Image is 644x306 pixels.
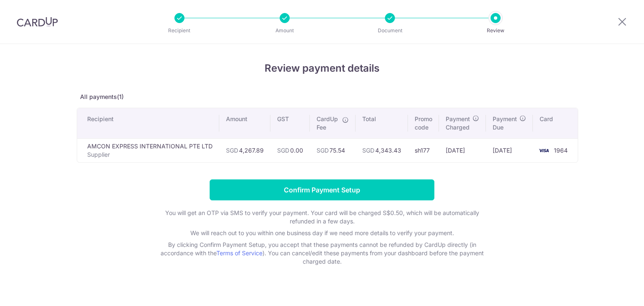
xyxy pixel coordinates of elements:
[317,115,338,132] span: CardUp Fee
[219,138,270,162] td: 4,267.89
[77,108,219,138] th: Recipient
[356,138,408,162] td: 4,343.43
[535,145,552,156] img: <span class="translation_missing" title="translation missing: en.account_steps.new_confirm_form.b...
[270,108,310,138] th: GST
[148,26,210,35] p: Recipient
[216,249,262,257] a: Terms of Service
[254,26,316,35] p: Amount
[310,138,356,162] td: 75.54
[554,147,568,154] span: 1964
[154,241,490,266] p: By clicking Confirm Payment Setup, you accept that these payments cannot be refunded by CardUp di...
[154,209,490,226] p: You will get an OTP via SMS to verify your payment. Your card will be charged S$0.50, which will ...
[408,108,439,138] th: Promo code
[362,147,374,154] span: SGD
[17,17,58,27] img: CardUp
[277,147,289,154] span: SGD
[493,115,517,132] span: Payment Due
[87,150,213,159] p: Supplier
[439,138,486,162] td: [DATE]
[359,26,421,35] p: Document
[210,179,434,200] input: Confirm Payment Setup
[486,138,533,162] td: [DATE]
[77,138,219,162] td: AMCON EXPRESS INTERNATIONAL PTE LTD
[446,115,470,132] span: Payment Charged
[270,138,310,162] td: 0.00
[154,229,490,237] p: We will reach out to you within one business day if we need more details to verify your payment.
[317,147,329,154] span: SGD
[590,281,636,302] iframe: Opens a widget where you can find more information
[77,93,567,101] p: All payments(1)
[533,108,578,138] th: Card
[219,108,270,138] th: Amount
[356,108,408,138] th: Total
[226,147,238,154] span: SGD
[408,138,439,162] td: sh177
[77,61,567,76] h4: Review payment details
[465,26,527,35] p: Review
